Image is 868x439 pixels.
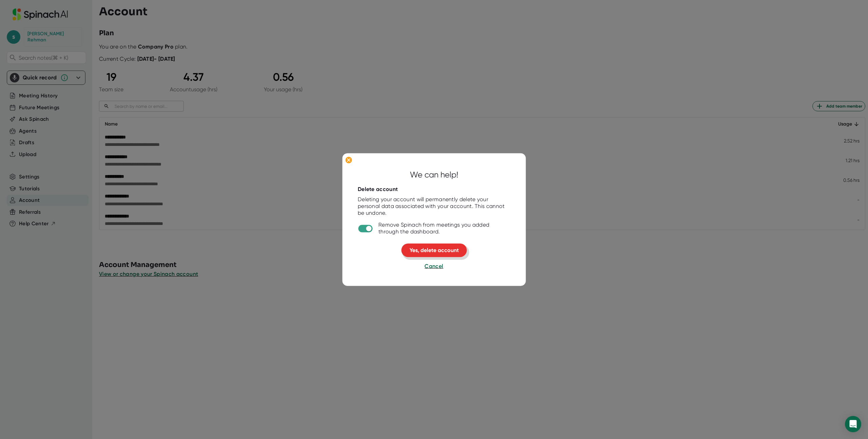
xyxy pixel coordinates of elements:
div: Open Intercom Messenger [845,416,861,432]
button: Yes, delete account [401,244,467,257]
button: Cancel [425,262,443,270]
div: We can help! [410,169,458,181]
div: Deleting your account will permanently delete your personal data associated with your account. Th... [358,196,510,216]
span: Cancel [425,263,443,269]
span: Yes, delete account [410,247,459,253]
div: Delete account [358,186,398,193]
div: Remove Spinach from meetings you added through the dashboard. [378,222,510,235]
